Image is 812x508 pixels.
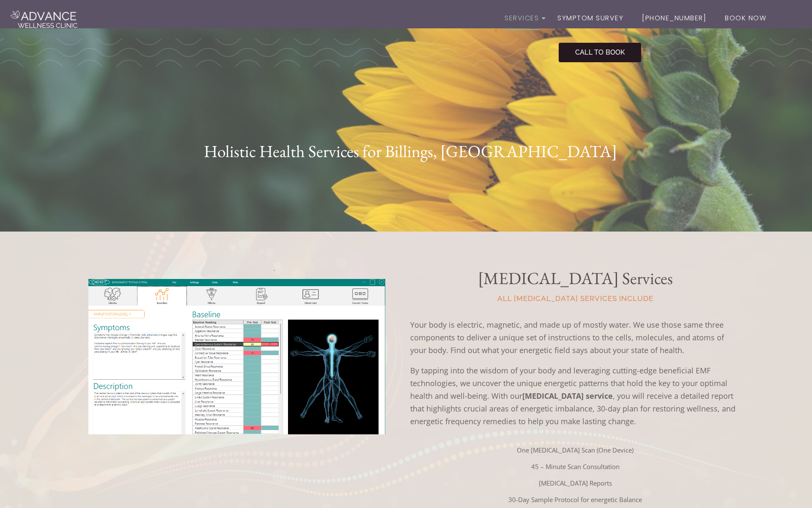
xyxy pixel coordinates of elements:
[553,6,628,31] a: Symptom Survey
[500,6,543,31] a: Services
[410,478,740,488] p: [MEDICAL_DATA] Reports
[410,270,740,287] h2: [MEDICAL_DATA] Services
[720,6,771,31] a: Book Now
[410,295,740,302] p: all [MEDICAL_DATA] Services include
[410,494,740,505] p: 30-Day Sample Protocol for energetic Balance
[410,461,740,472] p: 45 – Minute Scan Consultation
[88,270,385,434] img: Scanning process
[410,318,740,356] p: Your body is electric, magnetic, and made up of mostly water. We use those same three components ...
[11,11,77,28] img: Advance Wellness Clinic Logo
[410,364,740,428] p: By tapping into the wisdom of your body and leveraging cutting-edge beneficial EMF technologies, ...
[410,445,740,455] p: One [MEDICAL_DATA] Scan (One Device)
[575,47,625,58] span: CALL TO BOOK
[182,138,639,164] h1: Holistic Health Services for Billings, [GEOGRAPHIC_DATA]
[637,6,711,31] a: [PHONE_NUMBER]
[559,43,641,62] a: CALL TO BOOK
[522,391,613,401] strong: [MEDICAL_DATA] service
